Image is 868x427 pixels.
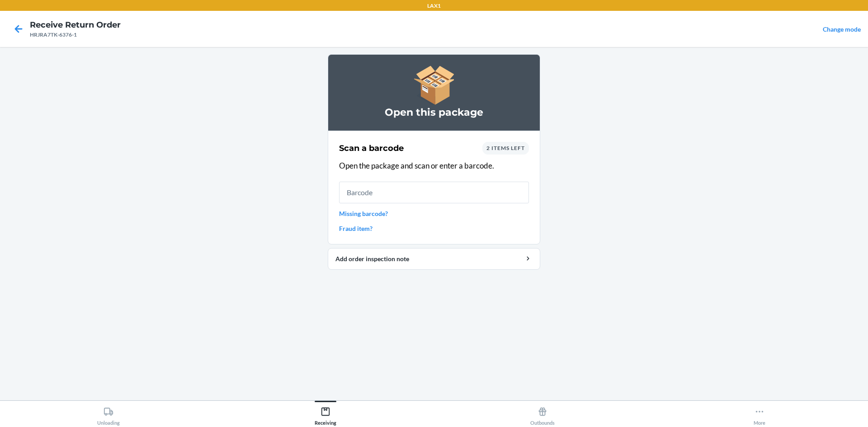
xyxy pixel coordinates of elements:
[754,403,765,426] div: More
[339,209,529,218] a: Missing barcode?
[30,31,121,39] div: HRJRA7TK-6376-1
[339,160,529,172] p: Open the package and scan or enter a barcode.
[217,401,434,426] button: Receiving
[97,403,120,426] div: Unloading
[339,142,404,154] h2: Scan a barcode
[427,2,441,10] p: LAX1
[328,248,540,270] button: Add order inspection note
[335,254,533,263] div: Add order inspection note
[823,25,861,33] a: Change mode
[486,145,525,151] span: 2 items left
[339,182,529,203] input: Barcode
[339,105,529,120] h3: Open this package
[434,401,651,426] button: Outbounds
[30,19,121,31] h4: Receive Return Order
[530,403,555,426] div: Outbounds
[315,403,336,426] div: Receiving
[339,224,529,233] a: Fraud item?
[651,401,868,426] button: More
